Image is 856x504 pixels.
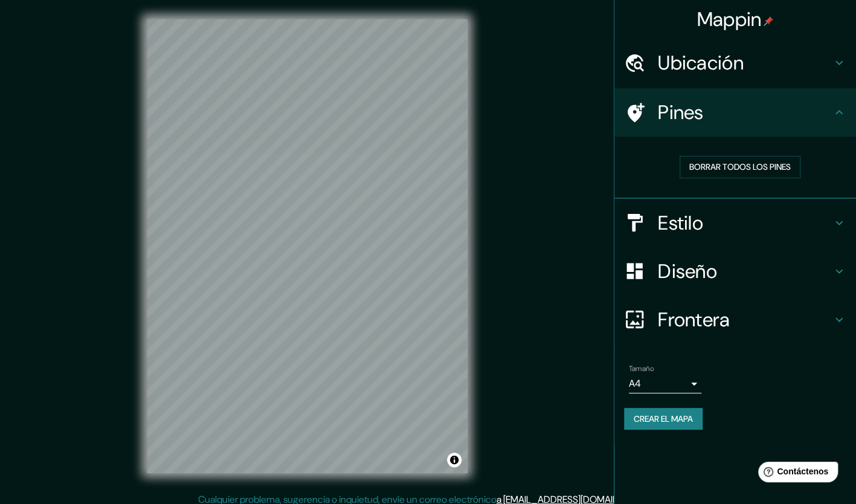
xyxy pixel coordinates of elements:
[147,19,468,473] canvas: Mapa
[748,457,843,491] iframe: Help widget launcher
[658,259,832,283] h4: Diseño
[680,156,800,178] button: Borrar todos los pines
[634,412,693,427] font: Crear el mapa
[689,160,791,175] font: Borrar todos los pines
[697,7,762,32] font: Mappin
[614,199,856,247] div: Estilo
[614,296,856,344] div: Frontera
[658,308,832,332] h4: Frontera
[658,100,832,124] h4: Pines
[614,39,856,87] div: Ubicación
[447,453,462,467] button: Alternar atribución
[629,374,701,393] div: A4
[629,363,654,373] label: Tamaño
[658,211,832,235] h4: Estilo
[764,16,773,26] img: pin-icon.png
[614,88,856,137] div: Pines
[614,247,856,296] div: Diseño
[658,51,832,75] h4: Ubicación
[624,408,703,430] button: Crear el mapa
